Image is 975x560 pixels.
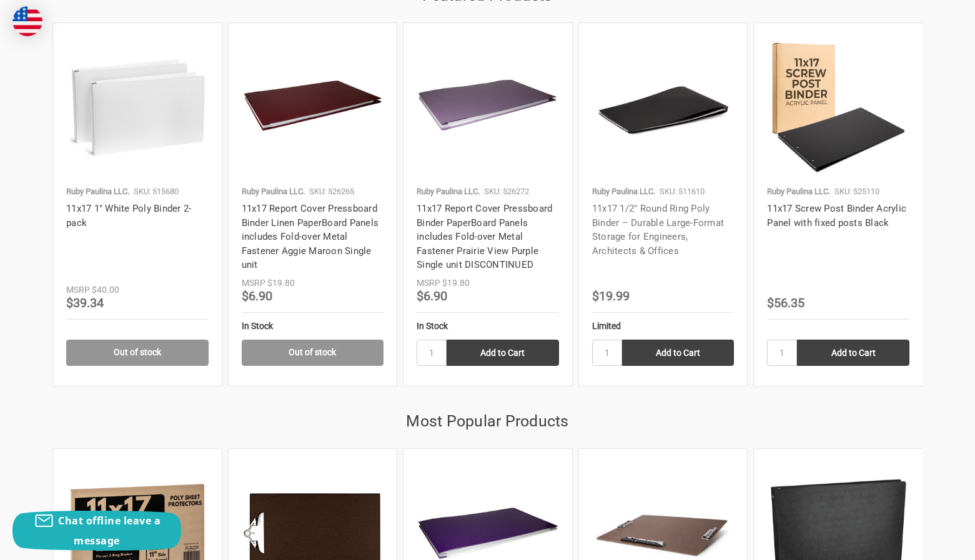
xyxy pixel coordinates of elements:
[442,278,470,288] span: $19.80
[242,203,379,270] a: 11x17 Report Cover Pressboard Binder Linen PaperBoard Panels includes Fold-over Metal Fastener Ag...
[417,277,440,290] div: MSRP
[767,295,804,310] span: $56.35
[12,6,42,36] img: duty and tax information for United States
[592,288,630,303] span: $19.99
[66,185,129,198] p: Ruby Paulina LLC.
[66,203,191,228] a: 11x17 1" White Poly Binder 2-pack
[134,185,179,198] p: SKU: 515680
[592,203,724,257] a: 11x17 1/2" Round Ring Poly Binder – Durable Large-Format Storage for Engineers, Architects & Offices
[242,185,305,198] p: Ruby Paulina LLC.
[592,185,655,198] p: Ruby Paulina LLC.
[767,203,906,228] a: 11x17 Screw Post Binder Acrylic Panel with fixed posts Black
[447,340,559,366] input: Add to Cart
[417,36,559,179] img: 11x17 Report Cover Pressboard Binder PaperBoard Panels includes Fold-over Metal Fastener Prairie ...
[66,340,209,366] a: Out of stock
[242,288,272,303] span: $6.90
[66,283,90,297] div: MSRP
[484,185,529,198] p: SKU: 526272
[417,320,559,333] div: In Stock
[660,185,705,198] p: SKU: 511610
[767,36,909,179] img: 11x17 Screw Post Binder Acrylic Panel with fixed posts Black
[592,36,735,179] img: 11x17 1/2" Round Ring Poly Binder – Durable Large-Format Storage for Engineers, Architects & Offices
[66,36,209,179] img: 11x17 1" White Poly Binder 2-pack
[417,288,447,303] span: $6.90
[12,511,181,551] button: Chat offline leave a message
[52,410,923,433] h2: Most Popular Products
[242,320,384,333] div: In Stock
[417,203,552,270] a: 11x17 Report Cover Pressboard Binder PaperBoard Panels includes Fold-over Metal Fastener Prairie ...
[767,185,830,198] p: Ruby Paulina LLC.
[834,185,879,198] p: SKU: 525110
[797,340,909,366] input: Add to Cart
[66,295,104,310] span: $39.34
[242,36,384,179] img: 11x17 Report Cover Pressboard Binder Linen PaperBoard Panels includes Fold-over Metal Fastener Ag...
[417,185,480,198] p: Ruby Paulina LLC.
[58,514,161,548] span: Chat offline leave a message
[242,277,265,290] div: MSRP
[592,320,735,333] div: Limited
[267,278,295,288] span: $19.80
[92,285,119,295] span: $40.00
[622,340,735,366] input: Add to Cart
[309,185,354,198] p: SKU: 526265
[242,340,384,366] a: Out of stock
